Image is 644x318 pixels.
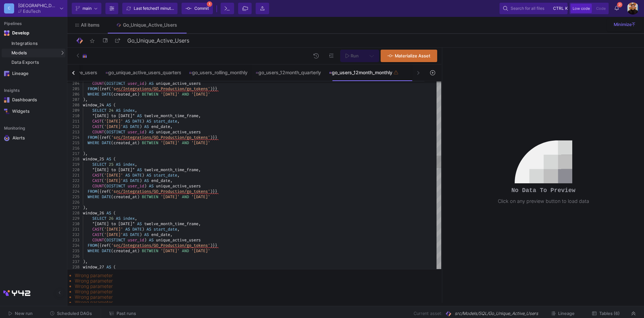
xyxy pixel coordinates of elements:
[92,183,104,189] span: COUNT
[83,97,88,102] span: ),
[92,108,106,113] span: SELECT
[67,194,79,200] div: 225
[102,243,109,248] span: ref
[2,132,65,144] a: Navigation iconAlerts
[147,118,151,124] span: AS
[135,162,137,167] span: ,
[128,183,144,189] span: user_id
[75,278,438,284] li: Wrong parameter
[114,102,116,108] span: (
[142,248,158,254] span: BETWEEN
[104,227,123,232] span: '[DATE]'
[104,118,123,124] span: '[DATE]'
[67,243,79,248] div: 234
[130,232,139,237] span: DATE
[558,311,575,316] span: Lineage
[67,102,79,108] div: 208
[92,237,104,243] span: COUNT
[128,237,144,243] span: user_id
[161,91,180,97] span: '[DATE]'
[67,113,79,118] div: 210
[114,91,137,97] span: created_at
[137,113,142,118] span: AS
[92,173,102,178] span: CAST
[67,118,79,124] div: 211
[161,194,180,200] span: '[DATE]'
[106,102,111,108] span: AS
[117,311,136,316] span: Past runs
[67,91,79,97] div: 206
[111,248,114,254] span: (
[102,173,104,178] span: (
[67,216,79,221] div: 229
[97,243,102,248] span: {{
[67,108,79,113] div: 209
[111,135,210,140] span: 'src/Integrations/GO_Production/go_tokens'
[123,162,135,167] span: index
[156,237,201,243] span: unique_active_users
[191,194,210,200] span: '[DATE]'
[67,86,79,91] div: 205
[106,129,125,135] span: DISTINCT
[67,145,79,151] div: 216
[97,86,102,91] span: {{
[4,135,10,141] img: Navigation icon
[177,227,180,232] span: ,
[102,248,111,254] span: DATE
[170,178,172,183] span: ,
[67,232,79,237] div: 232
[210,243,213,248] span: )
[116,108,121,113] span: AS
[170,124,172,129] span: ,
[149,237,154,243] span: AS
[67,183,79,189] div: 223
[102,86,109,91] span: ref
[4,3,14,14] div: C
[156,81,201,86] span: unique_active_users
[198,113,201,118] span: ,
[213,135,217,140] span: }}
[67,221,79,227] div: 230
[109,86,111,91] span: (
[109,108,114,113] span: 24
[83,210,104,216] span: window_26
[182,194,189,200] span: AND
[104,129,106,135] span: (
[104,178,123,183] span: '[DATE]'
[92,227,102,232] span: CAST
[2,39,65,48] a: Integrations
[128,81,144,86] span: user_id
[67,254,79,259] div: 236
[144,81,147,86] span: )
[198,167,201,173] span: ,
[102,91,111,97] span: DATE
[67,140,79,145] div: 215
[132,227,142,232] span: DATE
[123,232,128,237] span: AS
[137,91,139,97] span: )
[92,232,102,237] span: CAST
[111,91,114,97] span: (
[177,118,180,124] span: ,
[511,186,575,195] pre: No Data To Preview
[210,189,213,194] span: )
[189,70,248,75] div: go_users_rolling_monthly
[67,237,79,243] div: 233
[599,311,620,316] span: Tables (6)
[109,135,111,140] span: (
[88,37,96,45] mat-icon: star_border
[92,167,135,173] span: "[DATE] to [DATE]"
[105,71,108,74] img: SQL-Model type child icon
[123,108,135,113] span: index
[191,91,210,97] span: '[DATE]'
[135,108,137,113] span: ,
[149,183,154,189] span: AS
[104,232,123,237] span: '[DATE]'
[102,189,109,194] span: ref
[144,232,149,237] span: AS
[67,178,79,183] div: 222
[565,4,568,12] span: k
[97,135,102,140] span: {{
[125,227,130,232] span: AS
[67,81,79,86] div: 204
